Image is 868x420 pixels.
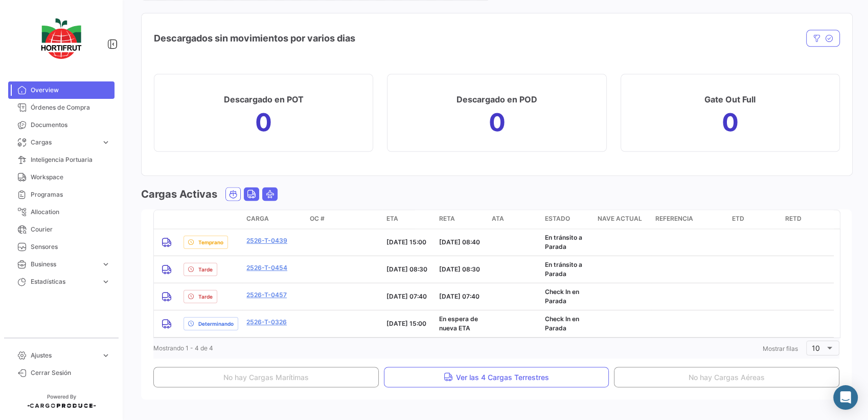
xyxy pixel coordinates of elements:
[141,187,217,201] h3: Cargas Activas
[545,315,579,332] span: Check In en Parada
[545,261,582,278] span: En tránsito a Parada
[198,238,223,246] span: Temprano
[310,214,325,223] span: OC #
[593,210,651,228] datatable-header-cell: Nave actual
[386,238,426,246] span: [DATE] 15:00
[8,238,115,256] a: Sensores
[8,99,115,116] a: Órdenes de Compra
[153,344,213,352] span: Mostrando 1 - 4 de 4
[651,210,728,228] datatable-header-cell: Referencia
[154,31,355,46] h4: Descargados sin movimientos por varios dias
[386,320,426,327] span: [DATE] 15:00
[242,210,305,228] datatable-header-cell: Carga
[31,155,110,164] span: Inteligencia Portuaria
[439,214,455,223] span: RETA
[31,207,110,217] span: Allocation
[541,210,593,228] datatable-header-cell: Estado
[456,92,537,107] h3: Descargado en POD
[31,138,97,147] span: Cargas
[154,210,179,228] datatable-header-cell: transportMode
[8,203,115,221] a: Allocation
[382,210,435,228] datatable-header-cell: ETA
[781,210,834,228] datatable-header-cell: RETD
[492,214,504,223] span: ATA
[246,214,269,223] span: Carga
[246,236,287,245] a: 2526-T-0439
[435,210,488,228] datatable-header-cell: RETA
[439,315,478,332] span: En espera de nueva ETA
[785,214,802,223] span: RETD
[198,320,234,328] span: Determinando
[255,114,272,131] h1: 0
[101,260,110,269] span: expand_more
[8,116,115,134] a: Documentos
[31,190,110,199] span: Programas
[153,367,379,387] button: No hay Cargas Marítimas
[198,292,213,301] span: Tarde
[545,234,582,250] span: En tránsito a Parada
[179,210,242,228] datatable-header-cell: delayStatus
[833,385,858,410] div: Abrir Intercom Messenger
[439,265,480,273] span: [DATE] 08:30
[31,260,97,269] span: Business
[226,187,240,200] button: Ocean
[198,265,213,274] span: Tarde
[812,344,820,352] span: 10
[704,92,756,107] h3: Gate Out Full
[444,373,549,382] span: Ver las 4 Cargas Terrestres
[488,210,540,228] datatable-header-cell: ATA
[246,263,287,272] a: 2526-T-0454
[8,221,115,238] a: Courier
[8,151,115,169] a: Inteligencia Portuaria
[244,187,259,200] button: Land
[689,373,765,382] span: No hay Cargas Aéreas
[386,292,427,300] span: [DATE] 07:40
[732,214,744,223] span: ETD
[386,265,427,273] span: [DATE] 08:30
[728,210,781,228] datatable-header-cell: ETD
[386,214,398,223] span: ETA
[545,214,570,223] span: Estado
[31,225,110,234] span: Courier
[31,368,110,377] span: Cerrar Sesión
[722,114,739,131] h1: 0
[8,186,115,203] a: Programas
[31,242,110,251] span: Sensores
[763,345,798,352] span: Mostrar filas
[31,173,110,182] span: Workspace
[224,92,304,107] h3: Descargado en POT
[306,210,382,228] datatable-header-cell: OC #
[655,214,693,223] span: Referencia
[8,81,115,99] a: Overview
[31,351,97,360] span: Ajustes
[489,114,506,131] h1: 0
[101,351,110,360] span: expand_more
[246,290,287,300] a: 2526-T-0457
[36,12,87,65] img: logo-hortifrut.svg
[223,373,309,382] span: No hay Cargas Marítimas
[384,367,609,387] button: Ver las 4 Cargas Terrestres
[31,103,110,112] span: Órdenes de Compra
[31,86,110,95] span: Overview
[545,288,579,305] span: Check In en Parada
[439,292,479,300] span: [DATE] 07:40
[101,138,110,147] span: expand_more
[8,169,115,186] a: Workspace
[246,318,287,327] a: 2526-T-0326
[31,120,110,130] span: Documentos
[101,277,110,286] span: expand_more
[598,214,642,223] span: Nave actual
[439,238,480,246] span: [DATE] 08:40
[263,187,277,200] button: Air
[31,277,97,286] span: Estadísticas
[614,367,839,387] button: No hay Cargas Aéreas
